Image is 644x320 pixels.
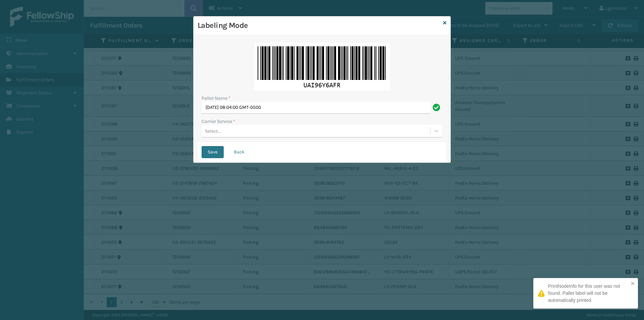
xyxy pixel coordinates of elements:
[254,43,390,91] img: +q1OFSAAAABklEQVQDAN0ca5ABZnEWAAAAAElFTkSuQmCC
[205,128,221,135] div: Select...
[228,146,251,158] button: Back
[202,146,224,158] button: Save
[202,118,235,125] label: Carrier Service
[198,20,440,31] h3: Labeling Mode
[631,281,635,287] button: close
[202,95,230,102] label: Pallet Name
[548,283,629,304] div: PrintNodeInfo for this user was not found. Pallet label will not be automatically printed.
